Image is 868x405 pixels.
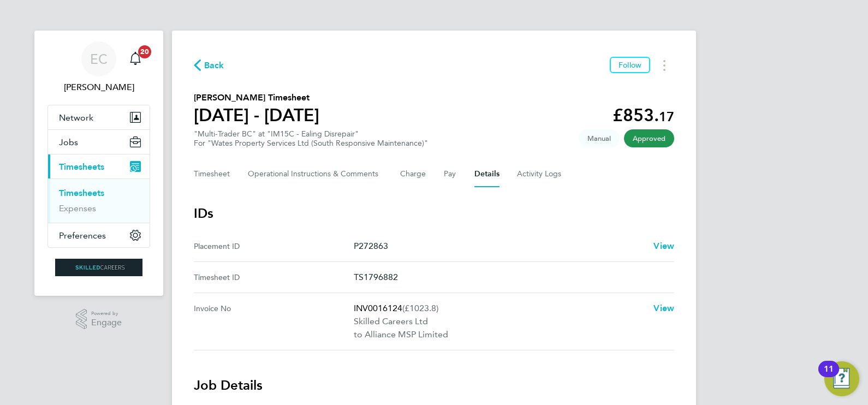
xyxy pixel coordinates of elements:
[354,302,645,315] p: INV0016124
[59,230,106,241] span: Preferences
[613,105,674,126] app-decimal: £853.
[194,129,428,148] div: "Multi-Trader BC" at "IM15C - Ealing Disrepair"
[91,309,122,318] span: Powered by
[474,161,500,187] button: Details
[354,240,645,253] p: P272863
[517,161,563,187] button: Activity Logs
[48,178,150,223] div: Timesheets
[34,31,163,296] nav: Main navigation
[194,91,319,104] h2: [PERSON_NAME] Timesheet
[59,112,93,123] span: Network
[194,205,674,222] h3: IDs
[444,161,457,187] button: Pay
[59,137,78,147] span: Jobs
[48,154,150,178] button: Timesheets
[248,161,383,187] button: Operational Instructions & Comments
[194,377,674,394] h3: Job Details
[194,240,354,253] div: Placement ID
[194,271,354,284] div: Timesheet ID
[204,59,224,72] span: Back
[47,81,150,94] span: Ernie Crowe
[47,259,150,276] a: Go to home page
[653,302,674,315] a: View
[400,161,426,187] button: Charge
[354,315,645,328] p: Skilled Careers Ltd
[59,162,104,172] span: Timesheets
[624,129,674,147] span: This timesheet has been approved.
[653,240,674,253] a: View
[194,139,428,148] div: For "Wates Property Services Ltd (South Responsive Maintenance)"
[48,105,150,129] button: Network
[47,41,150,94] a: EC[PERSON_NAME]
[653,241,674,251] span: View
[194,104,319,126] h1: [DATE] - [DATE]
[91,318,122,327] span: Engage
[194,302,354,341] div: Invoice No
[354,271,665,284] p: TS1796882
[124,41,146,76] a: 20
[824,361,859,396] button: Open Resource Center, 11 new notifications
[402,303,438,313] span: (£1023.8)
[55,259,142,276] img: skilledcareers-logo-retina.png
[59,188,104,198] a: Timesheets
[48,130,150,154] button: Jobs
[610,57,650,73] button: Follow
[48,223,150,247] button: Preferences
[194,58,224,72] button: Back
[619,60,641,70] span: Follow
[579,129,620,147] span: This timesheet was manually created.
[59,203,96,213] a: Expenses
[90,52,108,66] span: EC
[655,57,674,74] button: Timesheets Menu
[354,328,645,341] p: to Alliance MSP Limited
[653,303,674,313] span: View
[76,309,122,330] a: Powered byEngage
[194,161,230,187] button: Timesheet
[138,45,151,58] span: 20
[824,369,834,383] div: 11
[659,109,674,124] span: 17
